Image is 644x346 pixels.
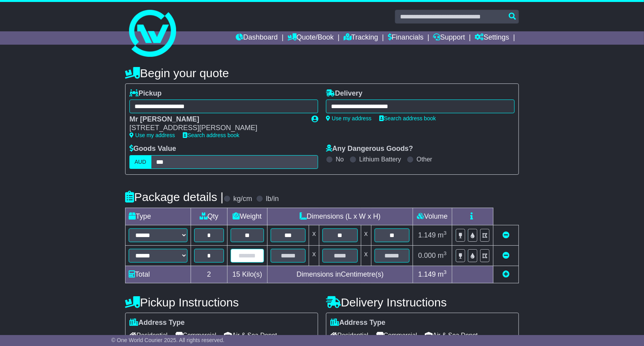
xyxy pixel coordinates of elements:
[475,31,509,45] a: Settings
[359,156,401,163] label: Lithium Battery
[129,155,151,169] label: AUD
[444,250,447,256] sup: 3
[126,208,191,225] td: Type
[330,329,368,341] span: Residential
[125,190,224,203] h4: Package details |
[267,266,413,283] td: Dimensions in Centimetre(s)
[175,329,216,341] span: Commercial
[126,266,191,283] td: Total
[125,296,318,309] h4: Pickup Instructions
[224,329,277,341] span: Air & Sea Depot
[191,208,227,225] td: Qty
[326,115,371,121] a: Use my address
[336,156,344,163] label: No
[129,145,176,153] label: Goods Value
[266,195,279,203] label: lb/in
[227,266,267,283] td: Kilo(s)
[444,230,447,236] sup: 3
[418,231,436,239] span: 1.149
[326,89,362,98] label: Delivery
[502,270,509,278] a: Add new item
[125,67,519,80] h4: Begin your quote
[418,252,436,259] span: 0.000
[129,329,167,341] span: Residential
[361,225,371,245] td: x
[233,195,252,203] label: kg/cm
[379,115,436,121] a: Search address book
[413,208,452,225] td: Volume
[418,270,436,278] span: 1.149
[129,115,304,124] div: Mr [PERSON_NAME]
[183,132,239,138] a: Search address book
[388,31,424,45] a: Financials
[438,270,447,278] span: m
[129,319,185,327] label: Address Type
[361,245,371,266] td: x
[438,252,447,259] span: m
[330,319,386,327] label: Address Type
[438,231,447,239] span: m
[502,231,509,239] a: Remove this item
[236,31,278,45] a: Dashboard
[191,266,227,283] td: 2
[444,269,447,275] sup: 3
[232,270,240,278] span: 15
[376,329,417,341] span: Commercial
[227,208,267,225] td: Weight
[326,145,413,153] label: Any Dangerous Goods?
[267,208,413,225] td: Dimensions (L x W x H)
[309,225,319,245] td: x
[417,156,432,163] label: Other
[111,337,225,343] span: © One World Courier 2025. All rights reserved.
[502,252,509,259] a: Remove this item
[129,132,175,138] a: Use my address
[309,245,319,266] td: x
[344,31,378,45] a: Tracking
[433,31,465,45] a: Support
[326,296,519,309] h4: Delivery Instructions
[129,89,162,98] label: Pickup
[129,124,304,132] div: [STREET_ADDRESS][PERSON_NAME]
[425,329,478,341] span: Air & Sea Depot
[287,31,334,45] a: Quote/Book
